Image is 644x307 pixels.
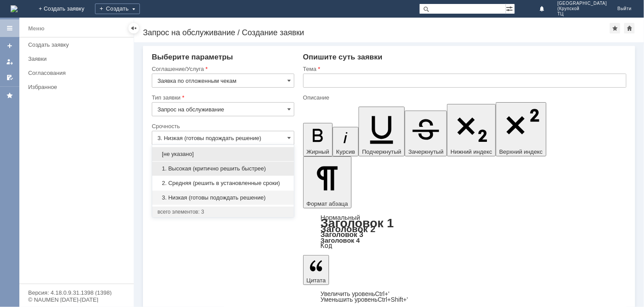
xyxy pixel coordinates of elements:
a: Decrease [321,296,408,303]
button: Курсив [333,127,359,156]
div: Срочность [152,123,293,129]
div: Заявки [28,55,128,62]
span: (Крупской [557,6,607,11]
span: 2. Средняя (решить в установленные сроки) [157,180,289,187]
button: Зачеркнутый [405,111,447,156]
a: Заголовок 3 [321,230,363,238]
img: logo [11,5,18,12]
div: Скрыть меню [128,23,139,33]
a: Создать заявку [25,38,132,52]
a: Мои согласования [3,70,17,85]
div: Описание [303,95,625,100]
span: 1. Высокая (критично решить быстрее) [157,165,289,172]
span: [не указано] [157,151,289,158]
div: Меню [28,23,44,34]
span: Ctrl+' [375,290,390,297]
div: Соглашение/Услуга [152,66,293,72]
span: Ctrl+Shift+' [378,296,408,303]
button: Подчеркнутый [359,107,405,156]
button: Формат абзаца [303,156,351,208]
span: Опишите суть заявки [303,53,383,61]
a: Создать заявку [3,39,17,53]
a: Нормальный [321,214,360,221]
div: Согласования [28,70,128,76]
span: 3. Низкая (готовы подождать решение) [157,194,289,201]
button: Нижний индекс [447,104,496,156]
a: Перейти на домашнюю страницу [11,5,18,12]
span: Верхний индекс [499,148,543,155]
a: Заголовок 2 [321,224,376,234]
div: Добавить в избранное [610,23,620,33]
span: Формат абзаца [307,200,348,207]
a: Заголовок 4 [321,237,360,244]
div: Сделать домашней страницей [624,23,635,33]
span: Расширенный поиск [506,4,515,12]
div: всего элементов: 3 [157,208,289,215]
a: Заявки [25,52,132,66]
div: Создать [95,4,140,14]
div: Избранное [28,84,119,90]
span: Зачеркнутый [408,148,443,155]
a: Код [321,242,333,250]
span: Жирный [307,148,329,155]
button: Верхний индекс [496,102,546,156]
span: Нижний индекс [450,148,492,155]
a: Мои заявки [3,55,17,69]
a: Заголовок 1 [321,216,394,230]
div: Запрос на обслуживание / Создание заявки [143,28,610,37]
button: Жирный [303,123,333,156]
span: Цитата [307,277,326,284]
a: Increase [321,290,390,297]
span: ТЦ [557,11,607,17]
span: [GEOGRAPHIC_DATA] [557,1,607,6]
div: Цитата [303,291,626,303]
span: Курсив [336,148,355,155]
a: Согласования [25,66,132,80]
span: Подчеркнутый [362,148,401,155]
div: © NAUMEN [DATE]-[DATE] [28,297,125,303]
button: Цитата [303,255,329,285]
div: Версия: 4.18.0.9.31.1398 (1398) [28,290,125,296]
div: Тема [303,66,625,72]
div: Тип заявки [152,95,293,100]
div: Создать заявку [28,41,128,48]
span: Выберите параметры [152,53,233,61]
div: Формат абзаца [303,215,626,249]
